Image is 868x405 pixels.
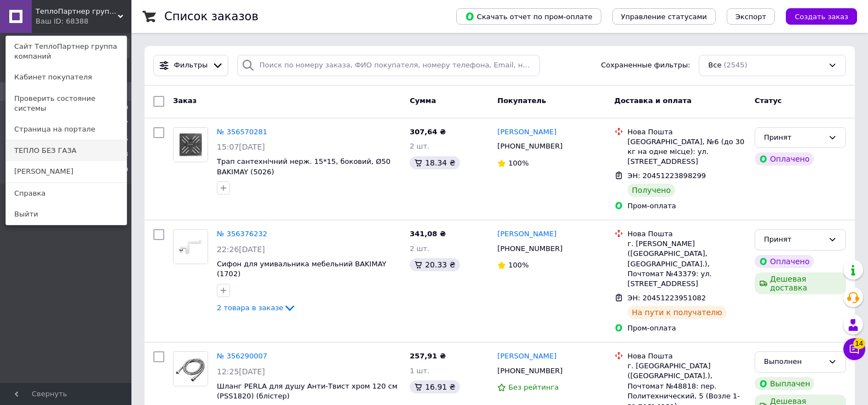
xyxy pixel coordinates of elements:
[495,364,565,378] div: [PHONE_NUMBER]
[173,351,208,386] a: Фото товару
[786,8,857,25] button: Создать заказ
[497,96,546,105] span: Покупатель
[628,201,746,211] div: Пром-оплата
[217,142,265,151] span: 15:07[DATE]
[628,229,746,239] div: Нова Пошта
[410,142,429,150] span: 2 шт.
[6,161,127,182] a: [PERSON_NAME]
[6,204,127,225] a: Выйти
[410,244,429,253] span: 2 шт.
[456,8,601,25] button: Скачать отчет по пром-оплате
[173,96,197,105] span: Заказ
[6,119,127,140] a: Страница на портале
[217,260,386,278] a: Сифон для умивальника мебельний BAKIMAY (1702)
[764,356,824,368] div: Выполнен
[764,132,824,144] div: Принят
[217,304,296,312] a: 2 товара в заказе
[6,183,127,204] a: Справка
[853,338,865,349] span: 14
[6,88,127,119] a: Проверить состояние системы
[755,255,814,268] div: Оплачено
[708,60,721,71] span: Все
[508,383,559,391] span: Без рейтинга
[755,152,814,166] div: Оплачено
[628,294,706,302] span: ЭН: 20451223951082
[755,377,814,390] div: Выплачен
[410,156,459,169] div: 18.34 ₴
[628,137,746,167] div: [GEOGRAPHIC_DATA], №6 (до 30 кг на одне місце): ул. [STREET_ADDRESS]
[410,258,459,271] div: 20.33 ₴
[217,157,390,176] a: Трап сантехнічний нерж. 15*15, боковий, Ø50 BAKIMAY (5026)
[410,128,446,136] span: 307,64 ₴
[217,382,398,401] a: Шланг PERLA для душу Анти-Твист хром 120 см (PSS1820) (блістер)
[173,229,208,264] a: Фото товару
[497,351,556,362] a: [PERSON_NAME]
[217,304,283,312] span: 2 товара в заказе
[795,13,848,21] span: Создать заказ
[628,127,746,137] div: Нова Пошта
[174,60,208,71] span: Фильтры
[497,127,556,138] a: [PERSON_NAME]
[628,184,675,197] div: Получено
[410,352,446,360] span: 257,91 ₴
[614,96,692,105] span: Доставка и оплата
[735,13,766,21] span: Экспорт
[621,13,707,21] span: Управление статусами
[217,367,265,376] span: 12:25[DATE]
[628,351,746,361] div: Нова Пошта
[723,61,747,69] span: (2545)
[755,96,782,105] span: Статус
[465,12,593,21] span: Скачать отчет по пром-оплате
[36,7,118,16] span: ТеплоПартнер группа компаний
[628,239,746,289] div: г. [PERSON_NAME] ([GEOGRAPHIC_DATA], [GEOGRAPHIC_DATA].), Почтомат №43379: ул. [STREET_ADDRESS]
[36,16,82,26] div: Ваш ID: 68388
[410,96,436,105] span: Сумма
[217,245,265,254] span: 22:26[DATE]
[727,8,775,25] button: Экспорт
[755,272,846,294] div: Дешевая доставка
[217,352,267,360] a: № 356290007
[173,127,208,162] a: Фото товару
[410,380,459,393] div: 16.91 ₴
[237,55,540,76] input: Поиск по номеру заказа, ФИО покупателя, номеру телефона, Email, номеру накладной
[775,12,857,20] a: Создать заказ
[764,234,824,246] div: Принят
[843,338,865,360] button: Чат с покупателем14
[6,36,127,67] a: Сайт ТеплоПартнер группа компаний
[612,8,716,25] button: Управление статусами
[217,230,267,238] a: № 356376232
[628,323,746,333] div: Пром-оплата
[495,242,565,256] div: [PHONE_NUMBER]
[601,60,691,71] span: Сохраненные фильтры:
[217,128,267,136] a: № 356570281
[628,306,727,319] div: На пути к получателю
[495,139,565,153] div: [PHONE_NUMBER]
[497,229,556,239] a: [PERSON_NAME]
[628,172,706,180] span: ЭН: 20451223898299
[174,352,208,386] img: Фото товару
[508,261,528,269] span: 100%
[6,67,127,88] a: Кабинет покупателя
[508,159,528,167] span: 100%
[410,367,429,375] span: 1 шт.
[410,230,446,238] span: 341,08 ₴
[164,10,258,23] h1: Список заказов
[6,140,127,161] a: ТЕПЛО БЕЗ ГАЗА
[174,230,208,264] img: Фото товару
[174,128,208,162] img: Фото товару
